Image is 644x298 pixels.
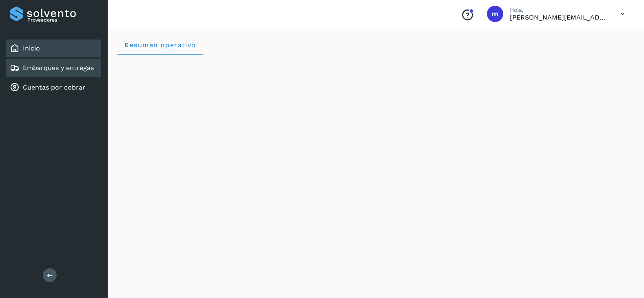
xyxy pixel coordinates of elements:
[6,39,101,57] div: Inicio
[23,83,85,91] a: Cuentas por cobrar
[27,17,98,23] p: Proveedores
[6,79,101,96] div: Cuentas por cobrar
[124,41,196,49] span: Resumen operativo
[510,7,608,13] p: Hola,
[23,64,94,72] a: Embarques y entregas
[510,13,608,21] p: mariela.santiago@fsdelnorte.com
[23,44,40,52] a: Inicio
[6,59,101,77] div: Embarques y entregas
